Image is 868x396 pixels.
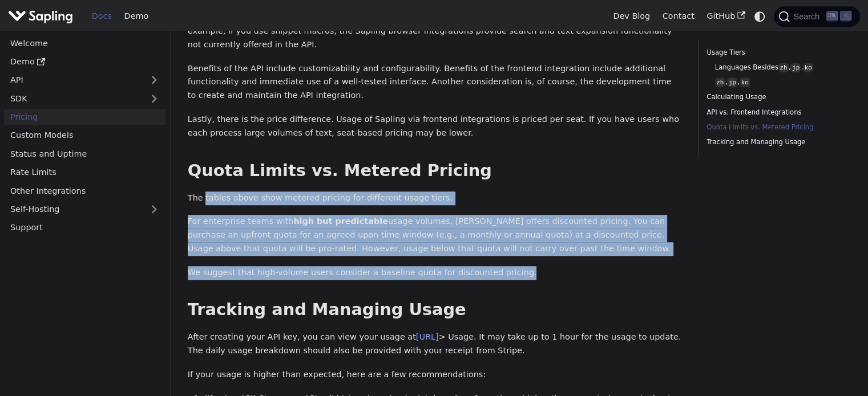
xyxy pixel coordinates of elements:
[715,77,725,87] code: zh
[656,7,701,25] a: Contact
[4,109,165,125] a: Pricing
[4,201,165,218] a: Self-Hosting
[4,127,165,144] a: Custom Models
[4,90,143,107] a: SDK
[188,161,681,181] h2: Quota Limits vs. Metered Pricing
[4,182,165,199] a: Other Integrations
[840,11,851,21] kbd: K
[293,217,388,226] strong: high but predictable
[416,332,439,341] a: [URL]
[740,77,750,87] code: ko
[4,54,165,70] a: Demo
[188,191,681,205] p: The tables above show metered pricing for different usage tiers.
[715,77,843,88] a: zh,jp,ko
[143,72,165,88] button: Expand sidebar category 'API'
[778,63,789,72] code: zh
[790,63,801,72] code: jp
[706,107,847,118] a: API vs. Frontend Integrations
[4,164,165,181] a: Rate Limits
[706,137,847,148] a: Tracking and Managing Usage
[706,92,847,103] a: Calculating Usage
[188,266,681,280] p: We suggest that high-volume users consider a baseline quota for discounted pricing.
[4,145,165,162] a: Status and Uptime
[700,7,751,25] a: GitHub
[752,8,768,25] button: Switch between dark and light mode (currently system mode)
[706,122,847,133] a: Quota Limits vs. Metered Pricing
[188,113,681,140] p: Lastly, there is the price difference. Usage of Sapling via frontend integrations is priced per s...
[8,8,77,25] a: Sapling.ai
[803,63,813,72] code: ko
[188,368,681,382] p: If your usage is higher than expected, here are a few recommendations:
[790,12,826,21] span: Search
[118,7,155,25] a: Demo
[188,330,681,358] p: After creating your API key, you can view your usage at > Usage. It may take up to 1 hour for the...
[774,6,859,27] button: Search (Ctrl+K)
[143,90,165,107] button: Expand sidebar category 'SDK'
[4,35,165,51] a: Welcome
[727,77,737,87] code: jp
[4,219,165,236] a: Support
[607,7,656,25] a: Dev Blog
[188,300,681,320] h2: Tracking and Managing Usage
[188,215,681,255] p: For enterprise teams with usage volumes, [PERSON_NAME] offers discounted pricing. You can purchas...
[4,72,143,88] a: API
[706,47,847,58] a: Usage Tiers
[188,62,681,103] p: Benefits of the API include customizability and configurability. Benefits of the frontend integra...
[188,11,681,51] p: For some use cases, the frontend integrations may provide functionality that is not available in ...
[715,62,843,73] a: Languages Besideszh,jp,ko
[8,8,73,25] img: Sapling.ai
[86,7,118,25] a: Docs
